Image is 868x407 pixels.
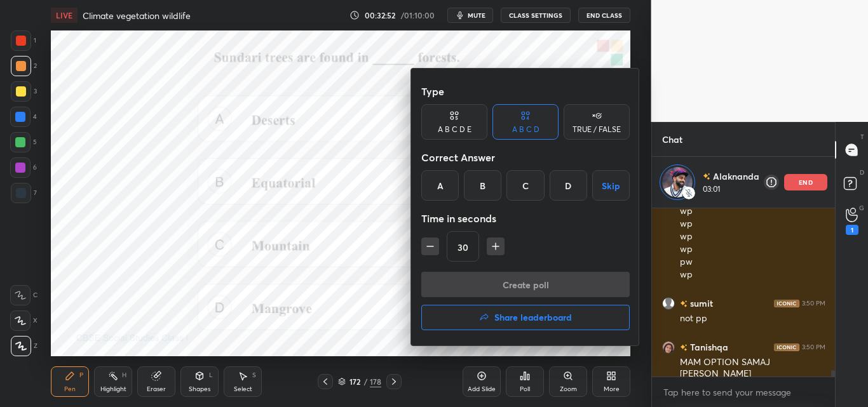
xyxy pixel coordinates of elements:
div: A [421,170,459,201]
div: A B C D [512,126,539,133]
div: Time in seconds [421,206,630,231]
div: C [506,170,544,201]
button: Share leaderboard [421,305,630,330]
div: B [464,170,501,201]
button: Skip [592,170,630,201]
div: TRUE / FALSE [573,126,621,133]
div: A B C D E [438,126,471,133]
div: Correct Answer [421,145,630,170]
div: Type [421,79,630,104]
h4: Share leaderboard [494,313,572,322]
div: D [550,170,587,201]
